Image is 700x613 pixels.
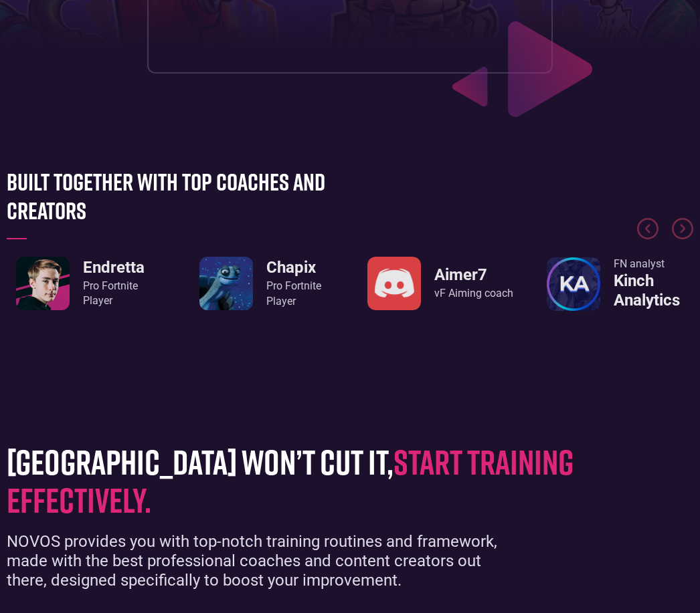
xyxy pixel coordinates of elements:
[434,265,513,285] h3: Aimer7
[672,218,693,251] div: Next slide
[7,443,693,519] h1: [GEOGRAPHIC_DATA] won’t cut it,
[434,286,513,301] div: vF Aiming coach
[16,257,145,310] a: EndrettaPro FortnitePlayer
[614,257,693,271] div: FN analyst
[266,279,321,309] div: Pro Fortnite Player
[547,257,693,312] div: 4 / 8
[7,257,153,310] div: 1 / 8
[367,257,513,310] div: 3 / 8
[83,279,145,309] div: Pro Fortnite Player
[637,218,659,251] div: Previous slide
[614,271,693,310] h3: Kinch Analytics
[547,257,693,312] a: FN analystKinch Analytics
[199,257,321,310] a: ChapixPro FortnitePlayer
[367,257,513,310] a: Aimer7vF Aiming coach
[7,441,574,520] span: start training effectively.
[7,532,522,590] div: NOVOS provides you with top-notch training routines and framework, made with the best professiona...
[187,257,333,310] div: 2 / 8
[83,258,145,277] h3: Endretta
[266,258,321,277] h3: Chapix
[672,218,693,239] div: Next slide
